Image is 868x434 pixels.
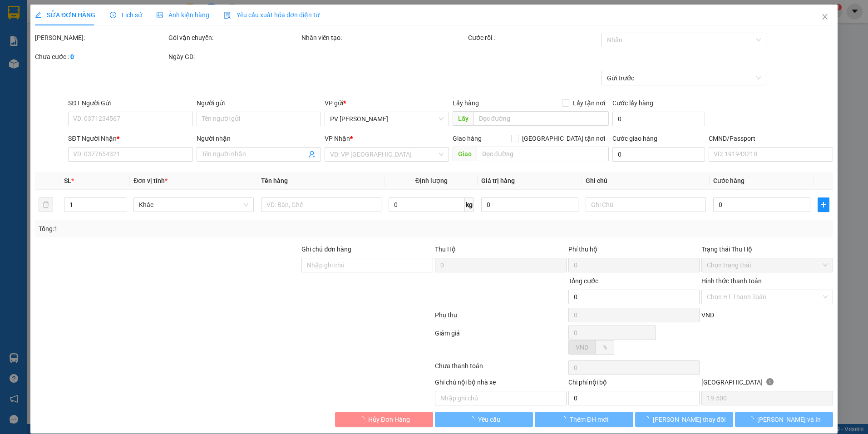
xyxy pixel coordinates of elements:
[612,112,705,126] input: Cước lấy hàng
[560,416,570,422] span: loading
[821,13,829,20] span: close
[68,98,192,108] div: SĐT Người Gửi
[168,52,300,62] div: Ngày GD:
[468,33,600,43] div: Cước rồi :
[570,414,608,424] span: Thêm ĐH mới
[607,71,761,85] span: Gửi trước
[35,12,41,18] span: edit
[434,361,567,377] div: Chưa thanh toán
[481,177,515,184] span: Giá trị hàng
[518,133,609,143] span: [GEOGRAPHIC_DATA] tận nơi
[415,177,448,184] span: Định lượng
[766,378,774,385] span: info-circle
[435,412,533,427] button: Yêu cầu
[453,135,482,142] span: Giao hàng
[39,197,53,212] button: delete
[569,98,609,108] span: Lấy tận nơi
[35,33,167,43] div: [PERSON_NAME]:
[709,133,833,143] div: CMND/Passport
[453,147,477,161] span: Giao
[261,197,381,212] input: VD: Bàn, Ghế
[110,12,116,18] span: clock-circle
[325,135,350,142] span: VP Nhận
[261,177,288,184] span: Tên hàng
[701,244,833,254] div: Trạng thái Thu Hộ
[713,177,745,184] span: Cước hàng
[157,11,209,19] span: Ảnh kiện hàng
[434,310,567,326] div: Phụ thu
[133,177,168,184] span: Đơn vị tính
[818,197,829,212] button: plus
[196,98,321,108] div: Người gửi
[434,328,567,359] div: Giảm giá
[196,133,321,143] div: Người nhận
[453,111,473,126] span: Lấy
[224,11,320,19] span: Yêu cầu xuất hóa đơn điện tử
[568,244,700,258] div: Phí thu hộ
[468,416,478,422] span: loading
[701,277,762,285] label: Hình thức thanh toán
[35,52,167,62] div: Chưa cước :
[707,258,828,272] span: Chọn trạng thái
[301,258,433,272] input: Ghi chú đơn hàng
[68,133,192,143] div: SĐT Người Nhận
[465,197,474,212] span: kg
[39,224,335,234] div: Tổng: 1
[330,112,444,126] span: PV Nam Đong
[612,147,705,162] input: Cước giao hàng
[301,33,466,43] div: Nhân viên tạo:
[477,147,609,161] input: Dọc đường
[818,201,829,208] span: plus
[168,33,300,43] div: Gói vận chuyển:
[64,177,71,184] span: SL
[435,246,456,253] span: Thu Hộ
[812,5,838,30] button: Close
[453,99,479,107] span: Lấy hàng
[35,11,95,19] span: SỬA ĐƠN HÀNG
[643,416,653,422] span: loading
[535,412,633,427] button: Thêm ĐH mới
[701,311,714,319] span: VND
[576,344,588,351] span: VND
[368,414,410,424] span: Hủy Đơn Hàng
[70,53,74,60] b: 0
[358,416,368,422] span: loading
[568,377,700,391] div: Chi phí nội bộ
[157,12,163,18] span: picture
[325,98,449,108] div: VP gửi
[701,377,833,391] div: [GEOGRAPHIC_DATA]
[473,111,609,126] input: Dọc đường
[612,135,657,142] label: Cước giao hàng
[478,414,500,424] span: Yêu cầu
[568,277,598,285] span: Tổng cước
[224,12,231,19] img: icon
[653,414,725,424] span: [PERSON_NAME] thay đổi
[602,344,607,351] span: %
[582,172,710,190] th: Ghi chú
[335,412,433,427] button: Hủy Đơn Hàng
[301,246,351,253] label: Ghi chú đơn hàng
[435,377,567,391] div: Ghi chú nội bộ nhà xe
[612,99,653,107] label: Cước lấy hàng
[586,197,706,212] input: Ghi Chú
[635,412,733,427] button: [PERSON_NAME] thay đổi
[435,391,567,405] input: Nhập ghi chú
[308,151,316,158] span: user-add
[110,11,142,19] span: Lịch sử
[757,414,821,424] span: [PERSON_NAME] và In
[747,416,757,422] span: loading
[735,412,833,427] button: [PERSON_NAME] và In
[139,198,248,212] span: Khác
